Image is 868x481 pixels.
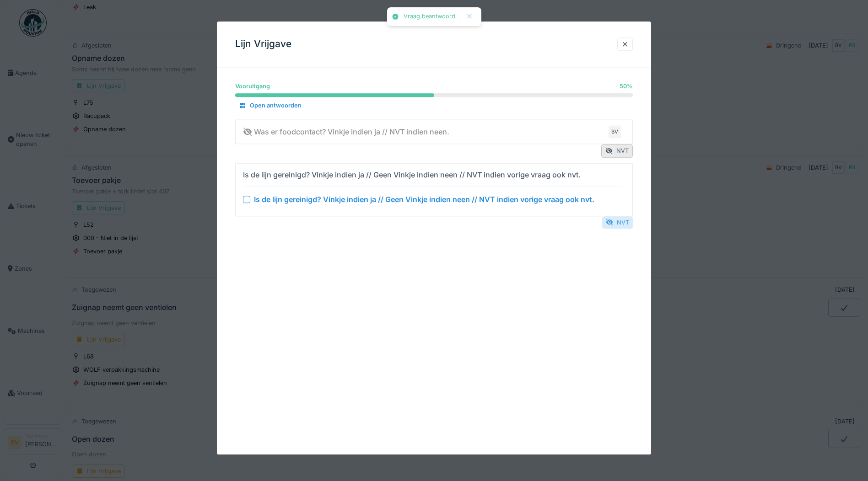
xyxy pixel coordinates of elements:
[404,13,455,21] div: Vraag beantwoord
[239,167,629,212] summary: Is de lijn gereinigd? Vinkje indien ja // Geen Vinkje indien neen // NVT indien vorige vraag ook ...
[601,144,633,158] div: NVT
[243,169,581,180] div: Is de lijn gereinigd? Vinkje indien ja // Geen Vinkje indien neen // NVT indien vorige vraag ook ...
[235,38,291,50] h3: Lijn Vrijgave
[602,216,633,229] div: NVT
[235,100,305,112] div: Open antwoorden
[235,94,633,97] progress: 50 %
[609,125,621,138] div: BV
[235,82,270,91] div: Vooruitgang
[239,123,629,140] summary: Was er foodcontact? Vinkje indien ja // NVT indien neen.BV
[243,126,449,137] div: Was er foodcontact? Vinkje indien ja // NVT indien neen.
[254,194,594,205] div: Is de lijn gereinigd? Vinkje indien ja // Geen Vinkje indien neen // NVT indien vorige vraag ook ...
[620,82,633,91] div: 50 %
